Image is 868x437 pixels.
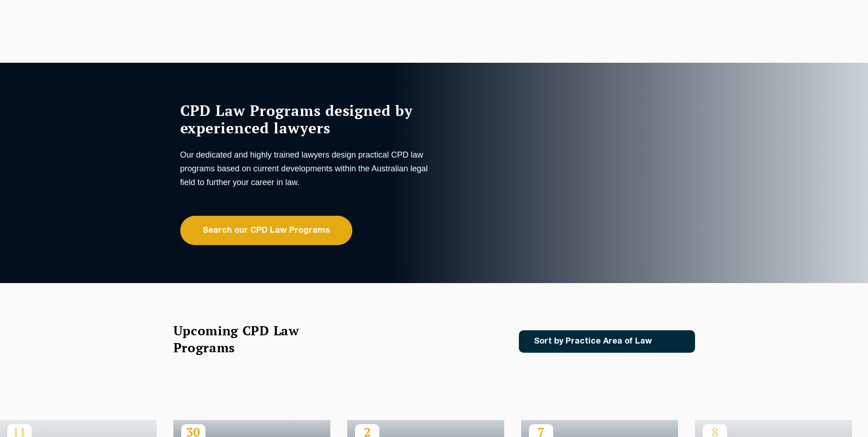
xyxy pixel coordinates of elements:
[173,322,322,356] h2: Upcoming CPD Law Programs
[667,338,677,345] img: Icon
[180,102,432,137] h1: CPD Law Programs designed by experienced lawyers
[180,148,432,189] p: Our dedicated and highly trained lawyers design practical CPD law programs based on current devel...
[180,216,352,245] a: Search our CPD Law Programs
[519,330,695,353] a: Sort by Practice Area of Law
